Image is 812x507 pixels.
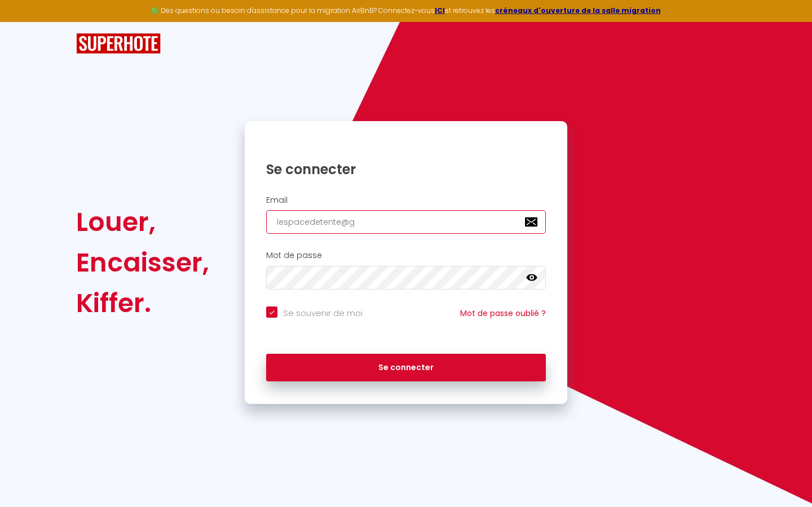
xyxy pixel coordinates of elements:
[76,283,209,323] div: Kiffer.
[76,242,209,283] div: Encaisser,
[435,6,445,15] a: ICI
[266,195,546,205] h2: Email
[460,308,546,319] a: Mot de passe oublié ?
[266,210,546,234] input: Ton Email
[266,161,546,178] h1: Se connecter
[495,6,661,15] a: créneaux d'ouverture de la salle migration
[9,5,43,38] button: Ouvrir le widget de chat LiveChat
[266,354,546,382] button: Se connecter
[76,33,161,54] img: SuperHote logo
[76,202,209,242] div: Louer,
[266,251,546,260] h2: Mot de passe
